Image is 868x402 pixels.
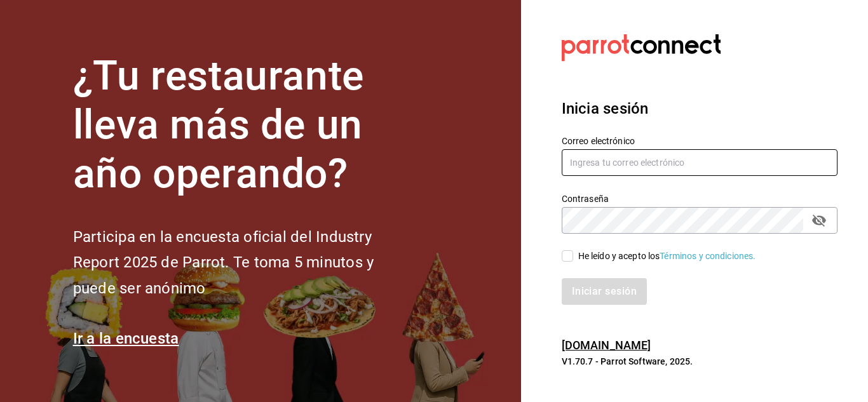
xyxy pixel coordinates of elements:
[562,97,837,120] h3: Inicia sesión
[808,210,830,231] button: passwordField
[562,338,651,352] a: [DOMAIN_NAME]
[73,52,416,198] h1: ¿Tu restaurante lleva más de un año operando?
[562,137,837,145] label: Correo electrónico
[562,149,837,176] input: Ingresa tu correo electrónico
[73,330,179,347] a: Ir a la encuesta
[562,194,837,203] label: Contraseña
[562,355,837,368] p: V1.70.7 - Parrot Software, 2025.
[73,224,416,302] h2: Participa en la encuesta oficial del Industry Report 2025 de Parrot. Te toma 5 minutos y puede se...
[578,250,756,263] div: He leído y acepto los
[660,251,756,261] a: Términos y condiciones.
